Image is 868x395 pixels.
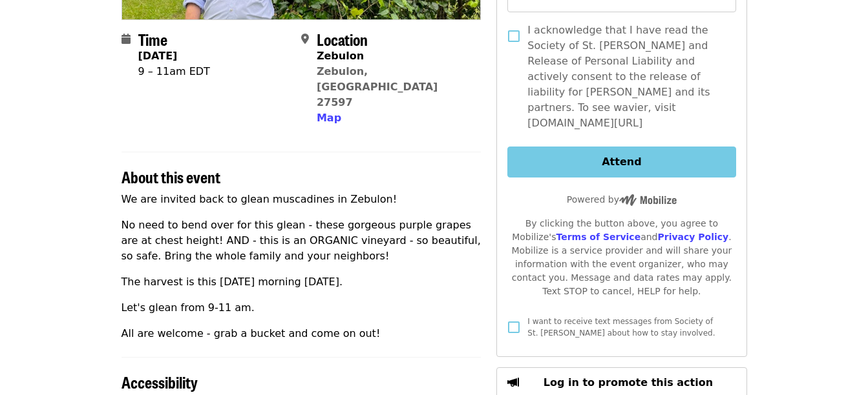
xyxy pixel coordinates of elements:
[301,33,309,45] i: map-marker-alt icon
[556,232,640,242] a: Terms of Service
[122,33,131,45] i: calendar icon
[317,110,341,126] button: Map
[317,28,368,50] span: Location
[619,194,677,206] img: Powered by Mobilize
[138,28,167,50] span: Time
[122,300,482,316] p: Let's glean from 9-11 am.
[138,64,210,79] div: 9 – 11am EDT
[122,326,482,341] p: All are welcome - grab a bucket and come on out!
[507,217,736,298] div: By clicking the button above, you agree to Mobilize's and . Mobilize is a service provider and wi...
[527,317,715,338] span: I want to receive text messages from Society of St. [PERSON_NAME] about how to stay involved.
[317,65,438,108] a: Zebulon, [GEOGRAPHIC_DATA] 27597
[507,147,736,177] button: Attend
[317,50,364,62] strong: Zebulon
[122,274,482,290] p: The harvest is this [DATE] morning [DATE].
[122,165,220,188] span: About this event
[122,192,482,207] p: We are invited back to glean muscadines in Zebulon!
[567,194,677,205] span: Powered by
[138,50,178,62] strong: [DATE]
[122,370,198,393] span: Accessibility
[544,376,713,389] span: Log in to promote this action
[317,112,341,124] span: Map
[657,232,728,242] a: Privacy Policy
[122,218,482,264] p: No need to bend over for this glean - these gorgeous purple grapes are at chest height! AND - thi...
[527,23,725,131] span: I acknowledge that I have read the Society of St. [PERSON_NAME] and Release of Personal Liability...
